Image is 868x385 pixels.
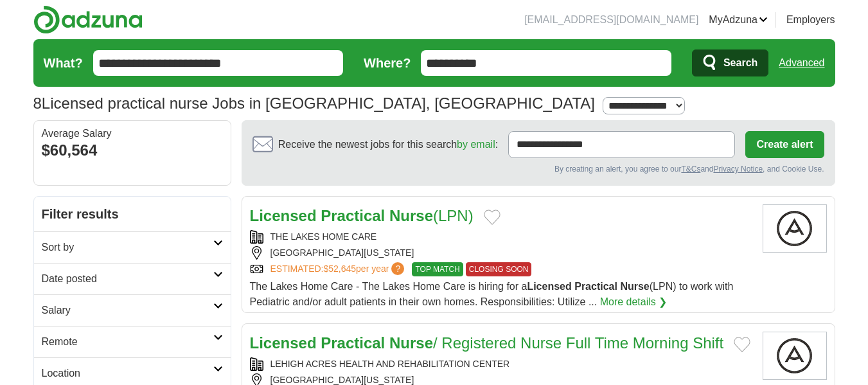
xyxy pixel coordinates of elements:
span: Receive the newest jobs for this search : [278,137,498,152]
h2: Date posted [42,271,213,287]
a: Advanced [779,50,824,76]
a: by email [457,139,495,150]
label: What? [44,53,83,73]
strong: Licensed [527,281,571,292]
a: ESTIMATED:$52,645per year? [270,262,407,276]
strong: Nurse [389,334,433,352]
div: Average Salary [42,129,223,139]
img: Adzuna logo [33,5,143,34]
a: Remote [34,326,231,357]
div: $60,564 [42,139,223,162]
a: MyAdzuna [709,12,768,28]
a: Employers [786,12,835,28]
div: LEHIGH ACRES HEALTH AND REHABILITATION CENTER [250,357,752,371]
h1: Licensed practical nurse Jobs in [GEOGRAPHIC_DATA], [GEOGRAPHIC_DATA] [33,94,596,112]
span: $52,645 [323,264,356,274]
button: Create alert [745,131,824,158]
a: Privacy Notice [713,165,763,174]
a: Salary [34,294,231,326]
span: TOP MATCH [412,262,463,276]
span: 8 [33,92,42,115]
div: THE LAKES HOME CARE [250,230,752,244]
a: Date posted [34,263,231,294]
img: Company logo [763,204,827,253]
button: Search [692,49,768,76]
strong: Practical [321,207,385,224]
div: [GEOGRAPHIC_DATA][US_STATE] [250,246,752,260]
h2: Filter results [34,197,231,231]
span: The Lakes Home Care - The Lakes Home Care is hiring for a (LPN) to work with Pediatric and/or adu... [250,281,734,307]
strong: Nurse [389,207,433,224]
strong: Practical [321,334,385,352]
h2: Sort by [42,240,213,255]
h2: Location [42,366,213,381]
a: Licensed Practical Nurse/ Registered Nurse Full Time Morning Shift [250,334,724,352]
a: T&Cs [681,165,700,174]
label: Where? [364,53,411,73]
li: [EMAIL_ADDRESS][DOMAIN_NAME] [524,12,698,28]
h2: Remote [42,334,213,350]
span: Search [723,50,757,76]
h2: Salary [42,303,213,318]
div: By creating an alert, you agree to our and , and Cookie Use. [252,163,824,175]
a: Sort by [34,231,231,263]
strong: Licensed [250,334,317,352]
span: CLOSING SOON [466,262,532,276]
button: Add to favorite jobs [484,210,500,225]
a: Licensed Practical Nurse(LPN) [250,207,474,224]
strong: Nurse [620,281,649,292]
img: Company logo [763,332,827,380]
strong: Licensed [250,207,317,224]
strong: Practical [574,281,617,292]
a: More details ❯ [600,294,668,310]
span: ? [391,262,404,275]
button: Add to favorite jobs [734,337,750,352]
